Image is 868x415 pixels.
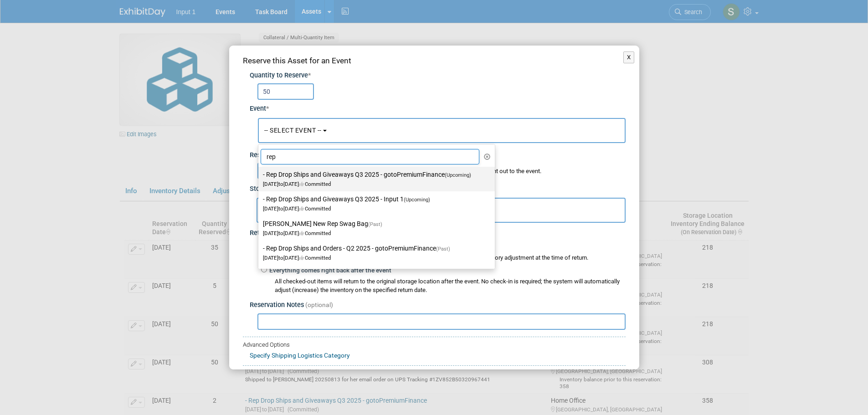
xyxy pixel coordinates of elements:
[623,51,635,63] button: X
[368,221,382,227] span: (Past)
[250,100,626,114] div: Event
[263,242,486,263] label: - Rep Drop Ships and Orders - Q2 2025 - gotoPremiumFinance
[243,56,351,65] span: Reserve this Asset for an Event
[445,172,471,178] span: (Upcoming)
[243,341,626,349] div: Advanced Options
[278,205,283,212] span: to
[404,197,430,203] span: (Upcoming)
[263,246,456,261] span: [DATE] [DATE] Committed
[278,230,283,236] span: to
[436,246,450,252] span: (Past)
[305,301,333,308] span: (optional)
[257,163,319,179] input: Reservation Date
[278,181,283,187] span: to
[264,127,322,134] span: -- SELECT EVENT --
[263,169,486,190] label: - Rep Drop Ships and Giveaways Q3 2025 - gotoPremiumFinance
[250,145,626,160] div: Reservation Date
[263,218,486,239] label: [PERSON_NAME] New Rep Swag Bag
[263,193,486,214] label: - Rep Drop Ships and Giveaways Q3 2025 - Input 1
[261,149,480,164] input: Search Events...
[257,198,626,223] button: Drop ship to rep
[250,179,626,194] div: Storage Location
[258,118,626,143] button: -- SELECT EVENT --
[263,267,486,288] label: - Rep Drop Ships and Orders - Q2 2025 - Input 1
[267,266,391,275] label: Everything comes right back after the event
[275,277,626,295] div: All checked-out items will return to the original storage location after the event. No check-in i...
[263,196,436,212] span: [DATE] [DATE] Committed
[263,221,388,236] span: [DATE] [DATE] Committed
[263,172,477,187] span: [DATE] [DATE] Committed
[250,352,350,359] a: Specify Shipping Logistics Category
[250,223,626,238] div: Return to Storage / Check-in
[250,71,626,81] div: Quantity to Reserve
[250,301,304,309] span: Reservation Notes
[278,255,283,261] span: to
